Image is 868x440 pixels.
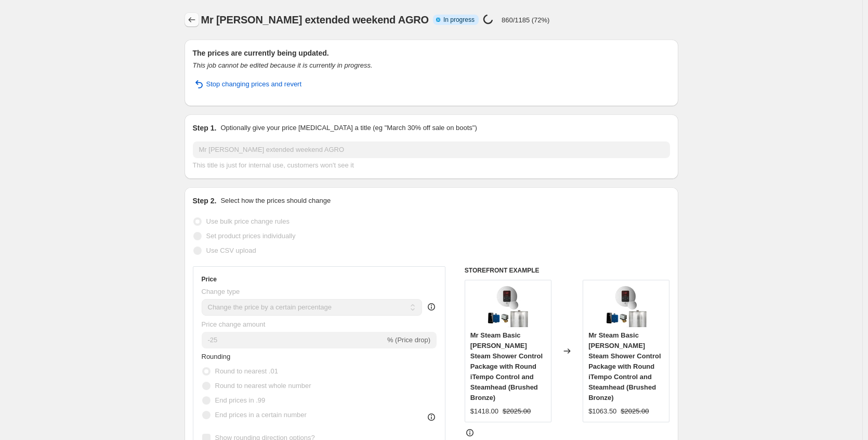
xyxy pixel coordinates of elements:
span: Stop changing prices and revert [206,79,302,89]
span: End prices in .99 [215,396,266,404]
p: Select how the prices should change [220,196,331,206]
p: Optionally give your price [MEDICAL_DATA] a title (eg "March 30% off sale on boots") [220,123,477,133]
span: Change type [202,288,240,295]
div: help [426,302,437,312]
i: This job cannot be edited because it is currently in progress. [193,61,373,69]
h6: STOREFRONT EXAMPLE [465,266,670,275]
span: End prices in a certain number [215,411,307,419]
button: Price change jobs [185,12,199,27]
h2: Step 1. [193,123,217,133]
span: This title is just for internal use, customers won't see it [193,161,354,169]
h2: The prices are currently being updated. [193,48,670,58]
span: Round to nearest .01 [215,367,278,375]
div: $1063.50 [588,406,616,417]
span: Use CSV upload [206,247,256,254]
span: Round to nearest whole number [215,382,311,390]
strike: $2025.00 [621,406,649,417]
span: % (Price drop) [387,336,430,344]
p: 860/1185 (72%) [502,16,550,24]
h2: Step 2. [193,196,217,206]
h3: Price [202,275,217,283]
strike: $2025.00 [503,406,531,417]
img: BBRPC_80x.jpg [606,286,647,327]
input: 30% off holiday sale [193,141,670,158]
span: Mr Steam Basic [PERSON_NAME] Steam Shower Control Package with Round iTempo Control and Steamhead... [470,331,543,402]
span: Mr Steam Basic [PERSON_NAME] Steam Shower Control Package with Round iTempo Control and Steamhead... [588,331,661,402]
span: Mr [PERSON_NAME] extended weekend AGRO [201,14,429,25]
div: $1418.00 [470,406,498,417]
span: Rounding [202,353,231,360]
input: -15 [202,332,385,348]
span: Set product prices individually [206,232,296,240]
span: Use bulk price change rules [206,217,290,225]
span: Price change amount [202,320,266,328]
img: BBRPC_80x.jpg [487,286,529,327]
span: In progress [443,16,475,24]
button: Stop changing prices and revert [187,76,308,93]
